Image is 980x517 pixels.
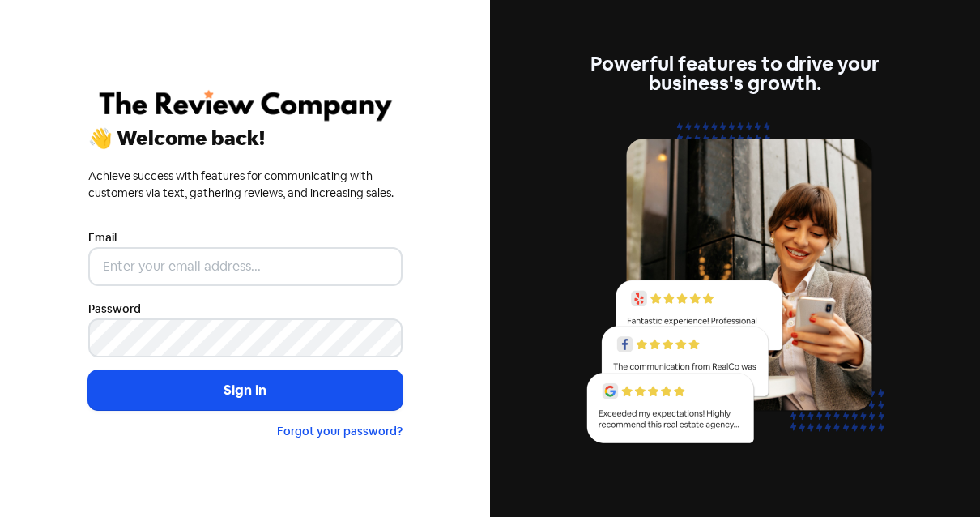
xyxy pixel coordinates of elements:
[88,129,403,148] div: 👋 Welcome back!
[88,301,141,318] label: Password
[578,54,893,93] div: Powerful features to drive your business's growth.
[88,168,403,202] div: Achieve success with features for communicating with customers via text, gathering reviews, and i...
[277,424,403,438] a: Forgot your password?
[578,113,893,462] img: reviews
[88,229,117,246] label: Email
[88,370,403,411] button: Sign in
[88,247,403,286] input: Enter your email address...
